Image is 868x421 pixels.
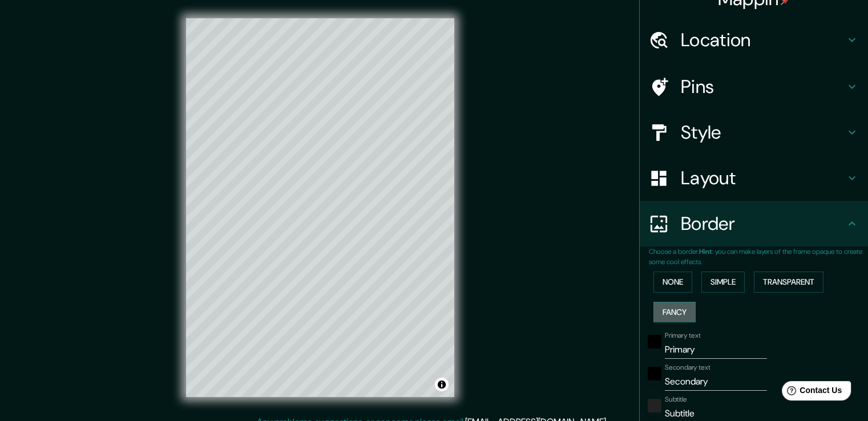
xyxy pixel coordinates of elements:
div: Style [640,110,868,155]
div: Location [640,17,868,63]
h4: Layout [681,167,845,189]
h4: Location [681,29,845,51]
h4: Border [681,212,845,235]
label: Primary text [665,331,700,341]
button: black [648,335,661,349]
h4: Pins [681,75,845,98]
button: None [653,272,692,293]
div: Pins [640,64,868,110]
button: black [648,367,661,380]
button: color-222222 [648,399,661,412]
div: Layout [640,155,868,201]
p: Choose a border. : you can make layers of the frame opaque to create some cool effects. [649,246,868,267]
label: Secondary text [665,363,710,373]
label: Subtitle [665,395,687,404]
button: Simple [701,272,745,293]
b: Hint [699,247,712,256]
iframe: Help widget launcher [766,377,855,408]
button: Toggle attribution [435,378,449,391]
div: Border [640,201,868,246]
button: Transparent [754,272,823,293]
button: Fancy [653,302,696,323]
h4: Style [681,121,845,144]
